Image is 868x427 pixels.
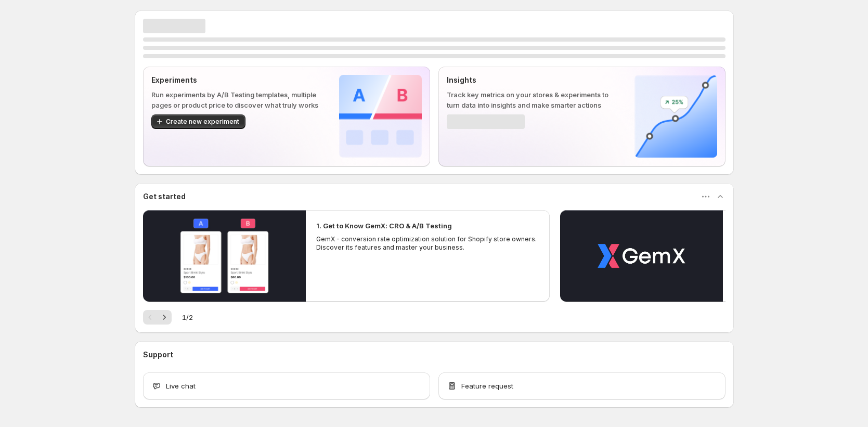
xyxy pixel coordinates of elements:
p: Experiments [151,75,322,85]
button: Play video [143,210,306,302]
p: GemX - conversion rate optimization solution for Shopify store owners. Discover its features and ... [316,235,540,252]
img: Insights [634,75,717,158]
span: 1 / 2 [182,312,193,322]
nav: Pagination [143,310,172,325]
p: Track key metrics on your stores & experiments to turn data into insights and make smarter actions [447,89,618,110]
h3: Get started [143,191,186,202]
p: Insights [447,75,618,85]
img: Experiments [339,75,422,158]
button: Next [157,310,172,325]
span: Live chat [166,381,196,391]
span: Create new experiment [166,118,239,126]
button: Play video [560,210,723,302]
h3: Support [143,350,173,360]
button: Create new experiment [151,114,245,129]
span: Feature request [461,381,513,391]
p: Run experiments by A/B Testing templates, multiple pages or product price to discover what truly ... [151,89,322,110]
h2: 1. Get to Know GemX: CRO & A/B Testing [316,221,452,231]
